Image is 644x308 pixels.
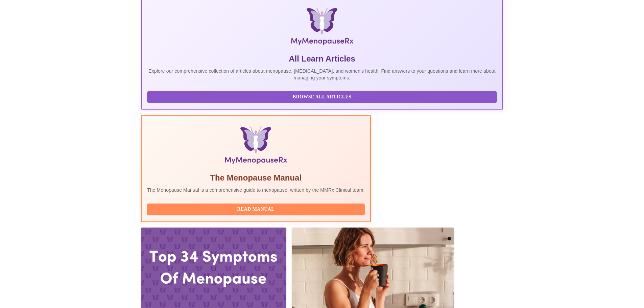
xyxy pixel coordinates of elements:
[147,68,497,81] p: Explore our comprehensive collection of articles about menopause, [MEDICAL_DATA], and women's hea...
[154,205,358,214] span: Read Manual
[154,93,490,101] span: Browse All Articles
[147,53,497,64] h5: All Learn Articles
[147,187,365,193] p: The Menopause Manual is a comprehensive guide to menopause, written by the MMRx Clinical team.
[147,94,499,99] a: Browse All Articles
[147,172,365,183] h5: The Menopause Manual
[147,206,366,212] a: Read Manual
[147,204,365,215] button: Read Manual
[182,126,330,167] img: Menopause Manual
[147,91,497,103] button: Browse All Articles
[201,7,443,48] img: MyMenopauseRx Logo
